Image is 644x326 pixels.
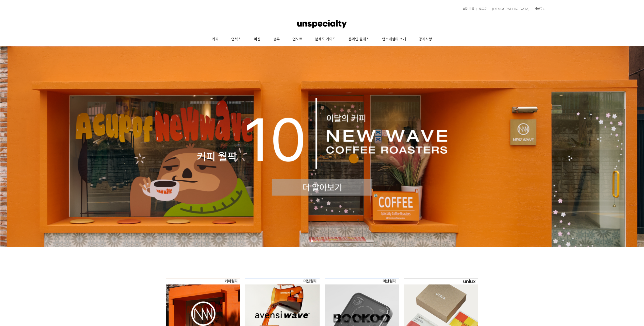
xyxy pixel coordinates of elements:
[309,33,342,46] a: 분쇄도 가이드
[206,33,225,46] a: 커피
[225,33,247,46] a: 언럭스
[326,240,328,242] a: 4
[342,33,376,46] a: 온라인 클래스
[267,33,286,46] a: 생두
[412,33,438,46] a: 공지사항
[311,240,313,242] a: 1
[476,7,487,10] a: 로그인
[247,33,267,46] a: 머신
[297,17,346,32] img: 언스페셜티 몰
[286,33,309,46] a: 언노트
[490,7,530,10] a: [DEMOGRAPHIC_DATA]
[532,7,546,10] a: 장바구니
[460,7,474,10] a: 회원가입
[376,33,412,46] a: 언스페셜티 소개
[321,240,323,242] a: 3
[331,240,334,242] a: 5
[316,240,318,242] a: 2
